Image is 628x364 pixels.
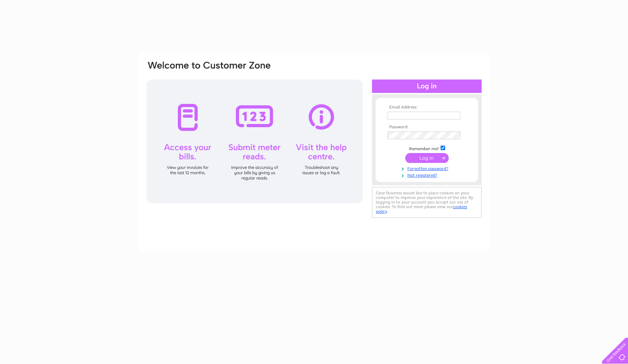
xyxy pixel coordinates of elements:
input: Submit [405,153,449,163]
th: Password: [386,125,468,130]
td: Remember me? [386,145,468,152]
div: Clear Business would like to place cookies on your computer to improve your experience of the sit... [372,187,482,218]
a: Not registered? [388,171,468,178]
th: Email Address: [386,105,468,110]
a: cookies policy [376,204,467,214]
a: Forgotten password? [388,165,468,171]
